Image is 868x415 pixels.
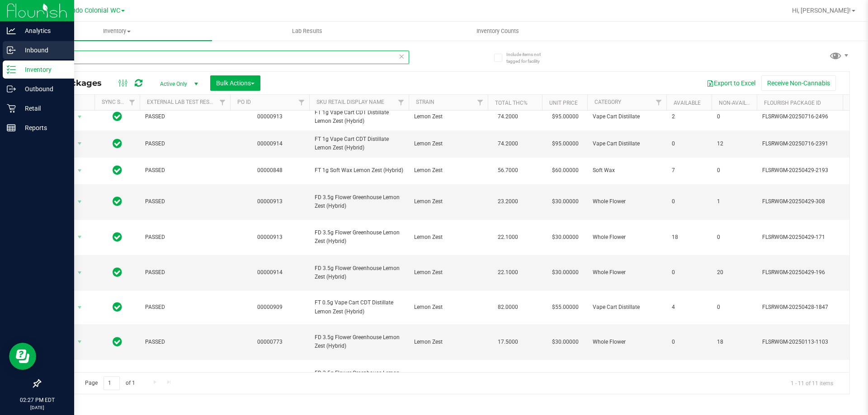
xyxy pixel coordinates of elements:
[547,110,583,123] span: $95.00000
[315,298,403,316] span: FT 0.5g Vape Cart CDT Distillate Lemon Zest (Hybrid)
[701,75,761,91] button: Export to Excel
[593,140,661,148] span: Vape Cart Distillate
[125,95,140,110] a: Filter
[414,268,482,277] span: Lemon Zest
[717,112,751,121] span: 0
[674,100,701,106] a: Available
[257,304,283,310] a: 00000909
[717,197,751,206] span: 1
[402,22,593,41] a: Inventory Counts
[74,301,85,314] span: select
[257,269,283,275] a: 00000914
[257,234,283,240] a: 00000913
[672,112,706,121] span: 2
[547,371,583,384] span: $30.00000
[40,51,409,64] input: Search Package ID, Item Name, SKU, Lot or Part Number...
[547,137,583,150] span: $95.00000
[113,371,122,383] span: In Sync
[464,27,531,35] span: Inventory Counts
[717,233,751,242] span: 0
[315,264,403,281] span: FD 3.5g Flower Greenhouse Lemon Zest (Hybrid)
[104,376,120,390] input: 1
[493,164,523,177] span: 56.7000
[762,233,851,242] span: FLSRWGM-20250429-171
[4,404,70,411] p: [DATE]
[215,95,230,110] a: Filter
[762,112,851,121] span: FLSRWGM-20250716-2496
[113,164,122,177] span: In Sync
[594,99,621,105] a: Category
[74,196,85,208] span: select
[210,75,260,91] button: Bulk Actions
[547,301,583,314] span: $55.00000
[593,338,661,346] span: Whole Flower
[762,197,851,206] span: FLSRWGM-20250429-308
[74,137,85,150] span: select
[237,99,251,105] a: PO ID
[493,336,523,349] span: 17.5000
[493,231,523,244] span: 22.1000
[493,266,523,279] span: 22.1000
[7,123,16,132] inline-svg: Reports
[593,112,661,121] span: Vape Cart Distillate
[762,166,851,175] span: FLSRWGM-20250429-2193
[113,336,122,348] span: In Sync
[593,303,661,312] span: Vape Cart Distillate
[762,303,851,312] span: FLSRWGM-20250428-1847
[672,268,706,277] span: 0
[547,231,583,244] span: $30.00000
[257,167,283,173] a: 00000848
[74,231,85,243] span: select
[280,27,335,35] span: Lab Results
[398,51,405,62] span: Clear
[102,99,137,105] a: Sync Status
[506,51,552,65] span: Include items not tagged for facility
[547,164,583,177] span: $60.00000
[717,140,751,148] span: 12
[672,197,706,206] span: 0
[22,27,212,35] span: Inventory
[473,95,488,110] a: Filter
[414,197,482,206] span: Lemon Zest
[792,7,851,14] span: Hi, [PERSON_NAME]!
[315,193,403,210] span: FD 3.5g Flower Greenhouse Lemon Zest (Hybrid)
[414,338,482,346] span: Lemon Zest
[16,45,70,56] p: Inbound
[547,336,583,349] span: $30.00000
[257,140,283,147] a: 00000914
[493,137,523,150] span: 74.2000
[257,198,283,205] a: 00000913
[593,166,661,175] span: Soft Wax
[145,140,225,148] span: PASSED
[216,79,255,87] span: Bulk Actions
[113,137,122,150] span: In Sync
[414,166,482,175] span: Lemon Zest
[9,343,36,370] iframe: Resource center
[762,140,851,148] span: FLSRWGM-20250716-2391
[651,95,666,110] a: Filter
[212,22,402,41] a: Lab Results
[761,75,836,91] button: Receive Non-Cannabis
[593,233,661,242] span: Whole Flower
[22,22,212,41] a: Inventory
[762,268,851,277] span: FLSRWGM-20250429-196
[16,103,70,114] p: Retail
[113,231,122,243] span: In Sync
[416,99,434,105] a: Strain
[762,338,851,346] span: FLSRWGM-20250113-1103
[16,64,70,75] p: Inventory
[74,371,85,384] span: select
[315,135,403,152] span: FT 1g Vape Cart CDT Distillate Lemon Zest (Hybrid)
[74,266,85,279] span: select
[315,108,403,126] span: FT 1g Vape Cart CDT Distillate Lemon Zest (Hybrid)
[47,78,111,88] span: All Packages
[16,25,70,36] p: Analytics
[60,7,120,14] span: Orlando Colonial WC
[717,166,751,175] span: 0
[7,84,16,93] inline-svg: Outbound
[316,99,384,105] a: SKU Retail Display Name
[145,338,225,346] span: PASSED
[495,100,528,106] a: Total THC%
[257,113,283,120] a: 00000913
[593,268,661,277] span: Whole Flower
